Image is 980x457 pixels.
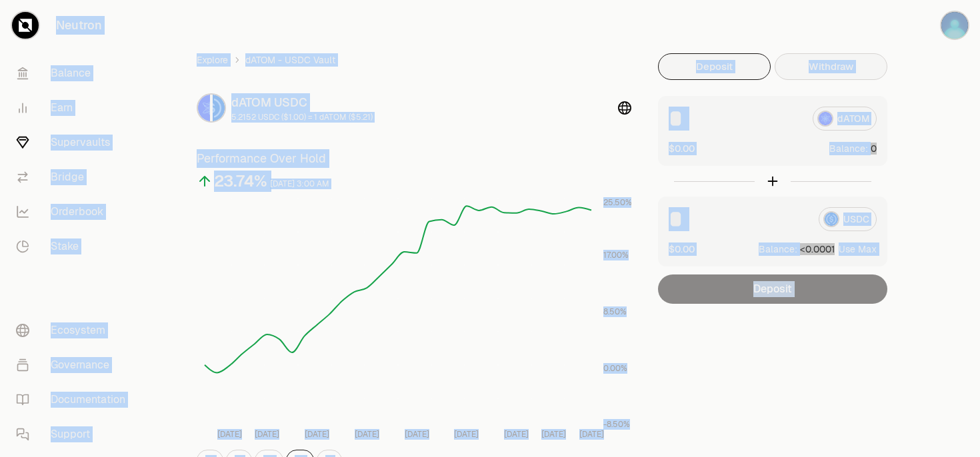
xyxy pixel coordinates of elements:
[5,160,144,195] a: Bridge
[197,149,631,168] h3: Performance Over Hold
[941,12,968,39] img: Experiment
[198,95,210,121] img: dATOM Logo
[603,250,629,260] tspan: 17.00%
[669,141,695,155] button: $0.00
[658,53,771,80] button: Deposit
[759,242,797,256] span: Balance:
[231,93,373,112] div: dATOM
[274,95,307,110] span: USDC
[669,242,695,256] button: $0.00
[579,429,604,440] tspan: [DATE]
[775,53,887,80] button: Withdraw
[504,429,529,440] tspan: [DATE]
[5,382,144,417] a: Documentation
[405,429,429,440] tspan: [DATE]
[5,91,144,125] a: Earn
[5,195,144,229] a: Orderbook
[214,171,267,192] div: 23.74%
[197,53,228,67] a: Explore
[197,53,631,67] nav: breadcrumb
[839,242,877,256] button: Use Max
[355,429,379,440] tspan: [DATE]
[603,363,627,374] tspan: 0.00%
[217,429,242,440] tspan: [DATE]
[5,348,144,382] a: Governance
[213,95,225,121] img: USDC Logo
[231,112,373,123] div: 5.2152 USDC ($1.00) = 1 dATOM ($5.21)
[5,417,144,452] a: Support
[603,197,632,208] tspan: 25.50%
[603,306,627,317] tspan: 8.50%
[305,429,329,440] tspan: [DATE]
[541,429,566,440] tspan: [DATE]
[245,53,335,67] span: dATOM - USDC Vault
[603,419,630,430] tspan: -8.50%
[5,125,144,160] a: Supervaults
[454,429,479,440] tspan: [DATE]
[270,177,329,192] div: [DATE] 3:00 AM
[5,313,144,348] a: Ecosystem
[829,142,868,155] span: Balance:
[255,429,279,440] tspan: [DATE]
[5,229,144,264] a: Stake
[5,56,144,91] a: Balance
